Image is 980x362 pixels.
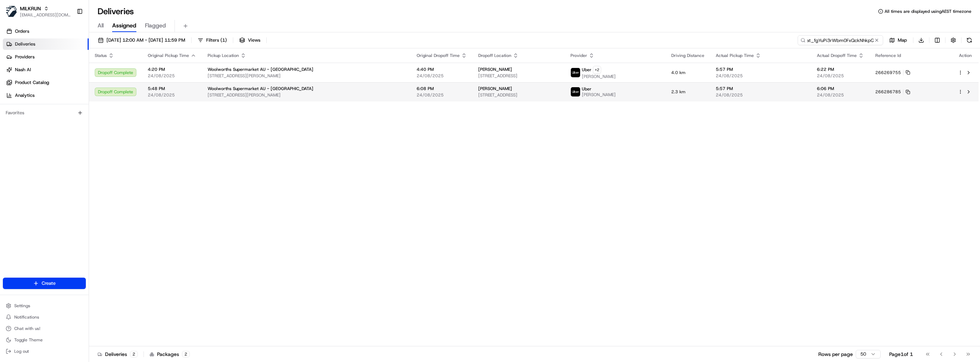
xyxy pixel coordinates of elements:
button: +2 [593,66,601,74]
span: [PERSON_NAME] [478,86,512,91]
div: Action [958,53,973,58]
p: Rows per page [818,351,853,358]
span: Toggle Theme [14,337,43,343]
a: Analytics [3,90,89,101]
span: Flagged [145,21,166,30]
span: Log out [14,348,29,354]
span: Notifications [14,314,39,320]
span: 5:57 PM [716,67,806,72]
span: Providers [15,54,35,60]
span: Settings [14,303,30,309]
button: 266286785 [875,89,910,95]
span: 24/08/2025 [417,73,467,79]
span: Create [42,280,56,287]
span: [PERSON_NAME] [582,74,616,79]
span: Provider [570,53,587,58]
span: 6:08 PM [417,86,467,91]
span: Dropoff Location [478,53,511,58]
span: [PERSON_NAME] [478,67,512,72]
div: 2 [182,351,190,357]
div: Favorites [3,107,86,119]
button: [EMAIL_ADDRESS][DOMAIN_NAME] [20,12,71,18]
span: Uber [582,67,591,73]
div: 2 [130,351,138,357]
span: Actual Dropoff Time [817,53,857,58]
span: Actual Pickup Time [716,53,754,58]
a: Product Catalog [3,77,89,88]
button: Notifications [3,312,86,322]
span: Original Dropoff Time [417,53,460,58]
span: Original Pickup Time [148,53,189,58]
div: Packages [150,351,190,358]
span: Map [898,37,907,43]
img: uber-new-logo.jpeg [571,68,580,77]
button: Log out [3,346,86,356]
span: [STREET_ADDRESS] [478,73,559,79]
button: MILKRUNMILKRUN[EMAIL_ADDRESS][DOMAIN_NAME] [3,3,74,20]
button: Settings [3,301,86,311]
span: Uber [582,86,591,92]
span: Driving Distance [671,53,704,58]
span: Status [95,53,107,58]
a: Providers [3,51,89,63]
span: Reference Id [875,53,901,58]
div: Page 1 of 1 [889,351,913,358]
img: uber-new-logo.jpeg [571,87,580,96]
button: Refresh [964,35,974,45]
h1: Deliveries [98,6,134,17]
span: Analytics [15,92,35,99]
span: 5:57 PM [716,86,806,91]
span: 24/08/2025 [817,92,864,98]
span: Orders [15,28,29,35]
span: Product Catalog [15,79,49,86]
span: 24/08/2025 [148,92,196,98]
span: [STREET_ADDRESS] [478,92,559,98]
a: Nash AI [3,64,89,75]
span: 24/08/2025 [716,92,806,98]
button: Filters(1) [194,35,230,45]
span: All [98,21,104,30]
span: Filters [206,37,227,43]
span: [PERSON_NAME] [582,92,616,98]
span: 4:40 PM [417,67,467,72]
span: Pickup Location [208,53,239,58]
span: [DATE] 12:00 AM - [DATE] 11:59 PM [106,37,185,43]
button: Map [886,35,910,45]
span: 24/08/2025 [716,73,806,79]
a: Deliveries [3,38,89,50]
span: [STREET_ADDRESS][PERSON_NAME] [208,92,405,98]
button: Chat with us! [3,324,86,334]
button: Views [236,35,264,45]
span: Views [248,37,260,43]
span: 4.0 km [671,70,704,75]
input: Type to search [798,35,883,45]
span: Woolworths Supermarket AU - [GEOGRAPHIC_DATA] [208,67,313,72]
span: 6:06 PM [817,86,864,91]
span: All times are displayed using AEST timezone [885,9,971,14]
a: Orders [3,26,89,37]
span: Chat with us! [14,326,40,331]
span: Nash AI [15,67,31,73]
span: [STREET_ADDRESS][PERSON_NAME] [208,73,405,79]
img: MILKRUN [6,6,17,17]
span: 2.3 km [671,89,704,95]
span: Deliveries [15,41,35,47]
span: Assigned [112,21,136,30]
button: Toggle Theme [3,335,86,345]
button: Create [3,278,86,289]
span: 5:48 PM [148,86,196,91]
button: [DATE] 12:00 AM - [DATE] 11:59 PM [95,35,188,45]
span: Woolworths Supermarket AU - [GEOGRAPHIC_DATA] [208,86,313,91]
span: 24/08/2025 [817,73,864,79]
span: ( 1 ) [220,37,227,43]
span: 24/08/2025 [417,92,467,98]
span: 24/08/2025 [148,73,196,79]
span: 6:22 PM [817,67,864,72]
div: Deliveries [98,351,138,358]
span: 4:20 PM [148,67,196,72]
button: MILKRUN [20,5,41,12]
button: 266269755 [875,70,910,75]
